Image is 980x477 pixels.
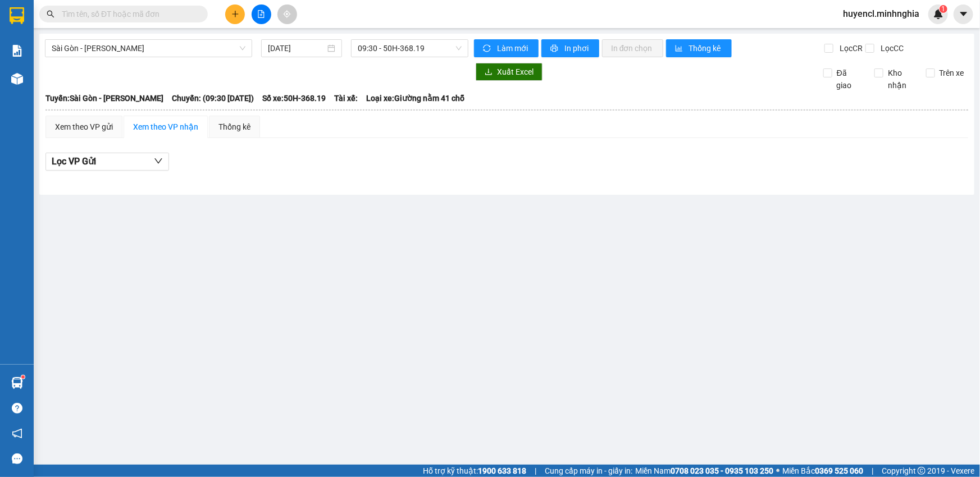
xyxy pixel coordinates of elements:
[225,4,245,24] button: plus
[10,7,24,24] img: logo-vxr
[872,465,873,477] span: |
[11,73,23,85] img: warehouse-icon
[941,5,945,13] span: 1
[832,67,866,91] span: Đã giao
[334,92,358,104] span: Tài xế:
[133,121,198,133] div: Xem theo VP nhận
[883,67,917,91] span: Kho nhận
[666,39,732,57] button: bar-chartThống kê
[423,465,526,477] span: Hỗ trợ kỹ thuật:
[476,63,543,81] button: downloadXuất Excel
[876,42,905,54] span: Lọc CC
[277,4,297,24] button: aim
[933,9,943,19] img: icon-new-feature
[47,10,54,18] span: search
[675,44,685,53] span: bar-chart
[564,42,590,54] span: In phơi
[12,428,22,439] span: notification
[545,465,632,477] span: Cung cấp máy in - giấy in:
[218,121,250,133] div: Thống kê
[671,466,773,475] strong: 0708 023 035 - 0935 103 250
[55,121,113,133] div: Xem theo VP gửi
[268,42,325,54] input: 13/10/2025
[12,453,22,464] span: message
[12,403,22,414] span: question-circle
[776,469,780,473] span: ⚪️
[252,4,271,24] button: file-add
[11,377,23,389] img: warehouse-icon
[257,10,265,18] span: file-add
[550,44,560,53] span: printer
[835,42,864,54] span: Lọc CR
[366,92,464,104] span: Loại xe: Giường nằm 41 chỗ
[262,92,326,104] span: Số xe: 50H-368.19
[940,5,947,13] sup: 1
[172,92,254,104] span: Chuyến: (09:30 [DATE])
[815,466,863,475] strong: 0369 525 060
[21,375,25,379] sup: 1
[52,154,96,168] span: Lọc VP Gửi
[474,39,539,57] button: syncLàm mới
[283,10,291,18] span: aim
[635,465,773,477] span: Miền Nam
[483,44,493,53] span: sync
[52,40,245,57] span: Sài Gòn - Phan Rí
[11,45,23,57] img: solution-icon
[62,8,194,20] input: Tìm tên, số ĐT hoặc mã đơn
[935,67,969,79] span: Trên xe
[535,465,536,477] span: |
[45,94,163,103] b: Tuyến: Sài Gòn - [PERSON_NAME]
[497,42,530,54] span: Làm mới
[154,157,163,166] span: down
[782,465,863,477] span: Miền Bắc
[231,10,239,18] span: plus
[541,39,599,57] button: printerIn phơi
[918,467,926,475] span: copyright
[358,40,462,57] span: 09:30 - 50H-368.19
[602,39,663,57] button: In đơn chọn
[834,7,928,21] span: huyencl.minhnghia
[954,4,973,24] button: caret-down
[45,153,169,171] button: Lọc VP Gửi
[689,42,723,54] span: Thống kê
[478,466,526,475] strong: 1900 633 818
[959,9,969,19] span: caret-down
